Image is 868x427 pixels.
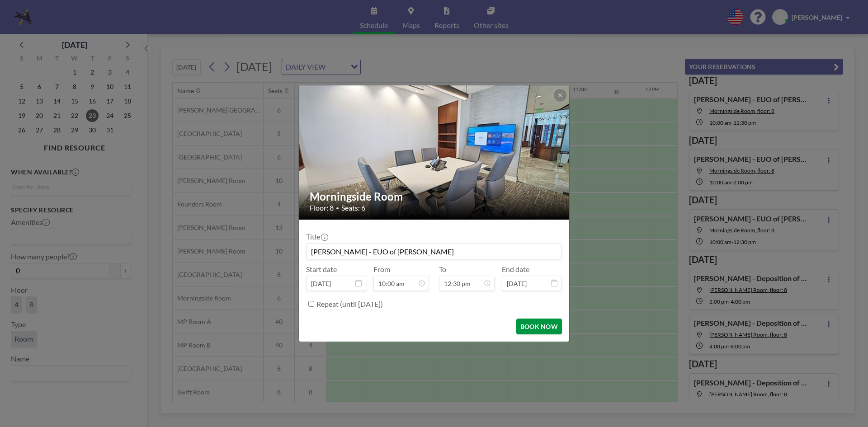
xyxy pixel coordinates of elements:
label: Start date [306,265,337,274]
span: - [433,268,435,288]
input: Joanne's reservation [307,244,561,259]
label: From [373,265,390,274]
label: End date [502,265,529,274]
span: Seats: 6 [341,203,365,212]
span: Floor: 8 [310,203,334,212]
label: To [439,265,446,274]
span: • [336,205,339,211]
label: Repeat (until [DATE]) [316,300,383,309]
img: 537.jpg [299,51,570,254]
label: Title [306,232,327,241]
h2: Morningside Room [310,190,559,203]
button: BOOK NOW [516,319,562,334]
